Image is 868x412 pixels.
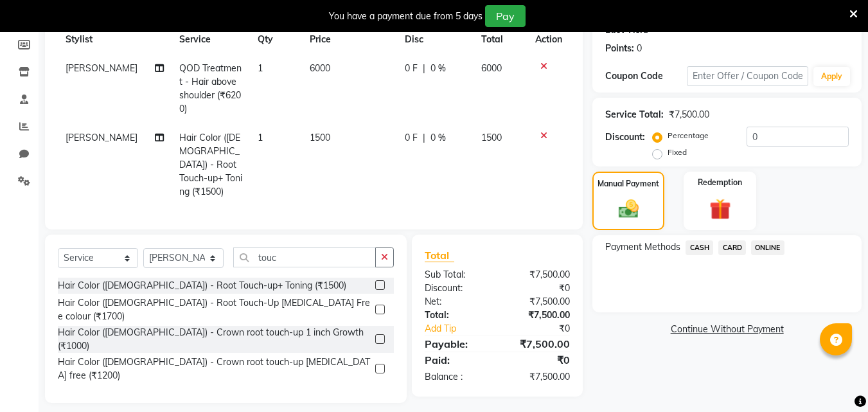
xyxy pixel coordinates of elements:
div: ₹7,500.00 [669,108,709,121]
div: 0 [637,42,642,55]
label: Fixed [668,147,687,158]
div: Payable: [415,336,497,352]
button: Apply [813,67,850,86]
span: Hair Color ([DEMOGRAPHIC_DATA]) - Root Touch-up+ Toning (₹1500) [179,132,242,197]
label: Manual Payment [598,178,659,190]
div: ₹7,500.00 [497,295,580,309]
span: 1 [258,62,263,74]
label: Percentage [668,130,709,141]
th: Stylist [58,25,172,54]
img: _cash.svg [612,197,645,220]
div: Discount: [415,282,497,295]
span: 0 F [405,131,418,145]
span: | [423,62,425,75]
div: ₹7,500.00 [497,370,580,384]
div: ₹0 [511,322,580,336]
span: ONLINE [751,240,784,255]
span: | [423,131,425,145]
span: 0 % [430,62,446,75]
div: ₹0 [497,282,580,295]
th: Total [474,25,528,54]
input: Search or Scan [233,247,376,267]
div: Hair Color ([DEMOGRAPHIC_DATA]) - Root Touch-Up [MEDICAL_DATA] Free colour (₹1700) [58,296,370,323]
div: ₹7,500.00 [497,268,580,282]
span: [PERSON_NAME] [66,132,137,143]
div: You have a payment due from 5 days [329,10,483,23]
label: Redemption [698,177,742,188]
span: 1 [258,132,263,143]
span: Total [425,249,454,262]
a: Add Tip [415,322,511,336]
input: Enter Offer / Coupon Code [687,66,808,86]
div: Discount: [605,130,645,144]
a: Continue Without Payment [595,323,859,336]
th: Service [172,25,250,54]
span: 0 % [430,131,446,145]
span: 1500 [481,132,502,143]
div: Service Total: [605,108,664,121]
div: ₹0 [497,352,580,368]
div: Sub Total: [415,268,497,282]
div: Paid: [415,352,497,368]
div: Hair Color ([DEMOGRAPHIC_DATA]) - Crown root touch-up 1 inch Growth (₹1000) [58,326,370,353]
div: Net: [415,295,497,309]
span: 1500 [310,132,330,143]
div: ₹7,500.00 [497,336,580,352]
span: [PERSON_NAME] [66,62,137,74]
span: CASH [686,240,713,255]
th: Qty [250,25,302,54]
span: 6000 [481,62,502,74]
th: Price [302,25,397,54]
div: Hair Color ([DEMOGRAPHIC_DATA]) - Root Touch-up+ Toning (₹1500) [58,279,346,292]
span: Payment Methods [605,240,680,254]
th: Action [527,25,570,54]
span: 0 F [405,62,418,75]
div: Coupon Code [605,69,686,83]
div: Total: [415,309,497,322]
th: Disc [397,25,474,54]
div: Hair Color ([DEMOGRAPHIC_DATA]) - Crown root touch-up [MEDICAL_DATA] free (₹1200) [58,355,370,382]
span: QOD Treatment - Hair above shoulder (₹6200) [179,62,242,114]
span: 6000 [310,62,330,74]
div: Balance : [415,370,497,384]
div: Points: [605,42,634,55]
img: _gift.svg [703,196,738,222]
button: Pay [485,5,526,27]
span: CARD [718,240,746,255]
div: ₹7,500.00 [497,309,580,322]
